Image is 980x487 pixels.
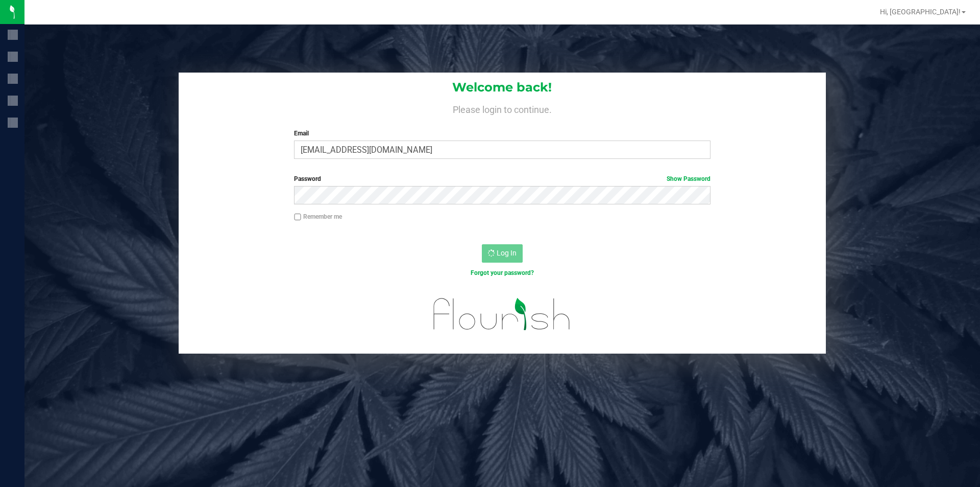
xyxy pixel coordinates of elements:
[667,175,710,182] a: Show Password
[421,288,583,340] img: flourish_logo.svg
[471,269,534,276] a: Forgot your password?
[294,129,710,138] label: Email
[497,249,517,257] span: Log In
[179,102,826,114] h4: Please login to continue.
[294,214,301,221] input: Remember me
[880,8,961,16] span: Hi, [GEOGRAPHIC_DATA]!
[294,212,342,221] label: Remember me
[179,81,826,94] h1: Welcome back!
[294,175,321,182] span: Password
[482,244,523,263] button: Log In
